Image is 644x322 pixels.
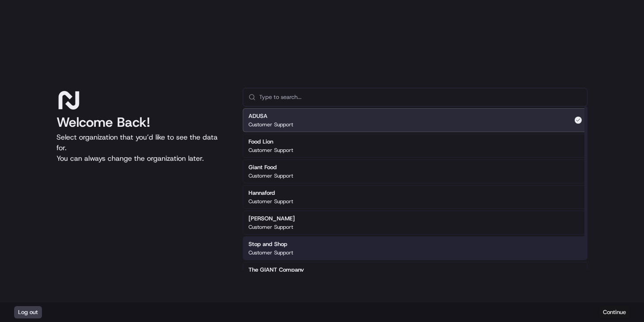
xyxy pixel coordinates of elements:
[599,306,630,318] button: Continue
[249,147,293,154] p: Customer Support
[243,106,588,288] div: Suggestions
[249,163,293,171] h2: Giant Food
[249,266,304,274] h2: The GIANT Company
[249,172,293,179] p: Customer Support
[249,249,293,256] p: Customer Support
[259,88,582,106] input: Type to search...
[249,240,293,248] h2: Stop and Shop
[249,189,293,197] h2: Hannaford
[249,138,293,146] h2: Food Lion
[249,224,293,231] p: Customer Support
[14,306,42,318] button: Log out
[56,114,229,130] h1: Welcome Back!
[249,112,293,120] h2: ADUSA
[249,198,293,205] p: Customer Support
[56,132,229,164] p: Select organization that you’d like to see the data for. You can always change the organization l...
[249,215,295,223] h2: [PERSON_NAME]
[249,121,293,128] p: Customer Support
